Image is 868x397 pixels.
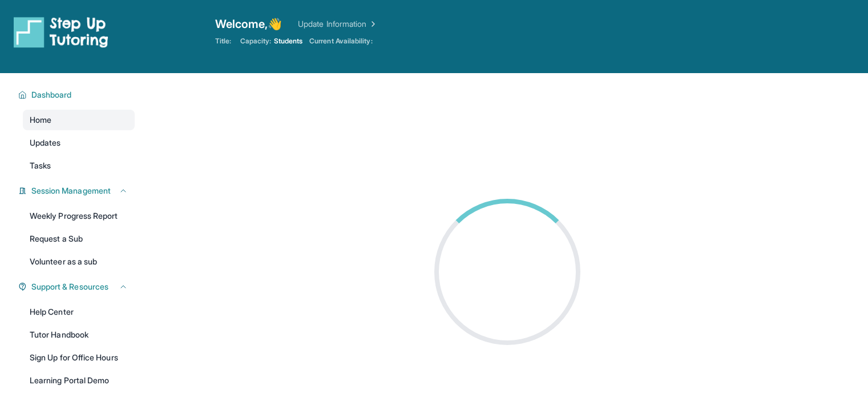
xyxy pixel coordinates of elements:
[215,16,282,32] span: Welcome, 👋
[31,185,111,197] span: Session Management
[23,324,135,345] a: Tutor Handbook
[27,185,128,197] button: Session Management
[30,160,51,171] span: Tasks
[23,133,135,153] a: Updates
[23,251,135,272] a: Volunteer as a sub
[215,37,231,46] span: Title:
[23,155,135,176] a: Tasks
[23,206,135,226] a: Weekly Progress Report
[23,110,135,130] a: Home
[309,37,372,46] span: Current Availability:
[240,37,272,46] span: Capacity:
[27,281,128,292] button: Support & Resources
[23,302,135,322] a: Help Center
[31,89,72,101] span: Dashboard
[27,89,128,101] button: Dashboard
[30,114,51,126] span: Home
[14,16,108,48] img: logo
[298,18,378,30] a: Update Information
[23,347,135,368] a: Sign Up for Office Hours
[23,228,135,249] a: Request a Sub
[31,281,108,292] span: Support & Resources
[274,37,303,46] span: Students
[366,18,378,30] img: Chevron Right
[23,370,135,391] a: Learning Portal Demo
[30,137,61,149] span: Updates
